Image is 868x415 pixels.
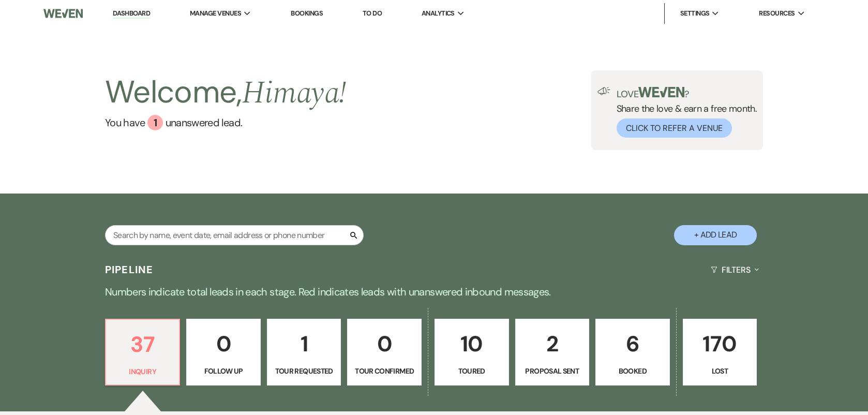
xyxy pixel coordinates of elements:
p: 0 [193,327,254,361]
p: 1 [274,327,335,361]
a: 1Tour Requested [267,319,341,386]
p: Lost [690,365,751,377]
p: Booked [602,365,663,377]
div: Share the love & earn a free month. [610,87,757,138]
button: Filters [707,256,763,284]
a: 2Proposal Sent [515,319,590,386]
span: Analytics [422,8,455,19]
a: Dashboard [113,9,150,19]
p: 170 [690,327,751,361]
span: Himaya ! [242,69,347,117]
p: Inquiry [112,366,173,377]
p: Numbers indicate total leads in each stage. Red indicates leads with unanswered inbound messages. [62,284,806,300]
p: 6 [602,327,663,361]
p: 37 [112,327,173,362]
p: Tour Confirmed [354,365,415,377]
a: Bookings [291,9,323,18]
a: 0Follow Up [186,319,261,386]
a: You have 1 unanswered lead. [105,115,346,130]
a: 37Inquiry [105,319,181,386]
span: Manage Venues [190,8,241,19]
p: Follow Up [193,365,254,377]
img: Weven Logo [43,3,83,24]
p: Proposal Sent [522,365,583,377]
button: + Add Lead [674,225,757,245]
p: Love ? [617,87,757,99]
button: Click to Refer a Venue [617,118,732,138]
span: Resources [759,8,795,19]
a: 0Tour Confirmed [347,319,422,386]
p: 10 [441,327,502,361]
p: 2 [522,327,583,361]
img: weven-logo-green.svg [638,87,684,97]
input: Search by name, event date, email address or phone number [105,225,364,245]
p: 0 [354,327,415,361]
a: 170Lost [683,319,757,386]
p: Toured [441,365,502,377]
span: Settings [680,8,710,19]
a: To Do [363,9,382,18]
img: loud-speaker-illustration.svg [597,87,610,95]
a: 10Toured [435,319,509,386]
a: 6Booked [595,319,670,386]
h2: Welcome, [105,70,346,115]
p: Tour Requested [274,365,335,377]
div: 1 [147,115,163,130]
h3: Pipeline [105,262,154,277]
